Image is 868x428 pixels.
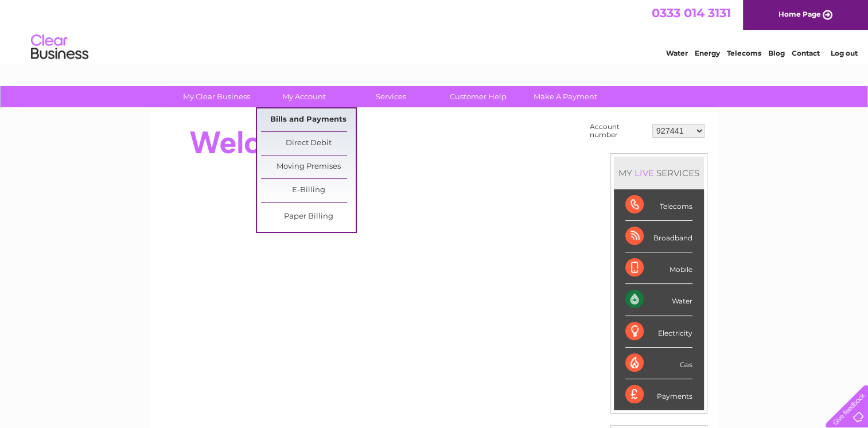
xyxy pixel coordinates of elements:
[625,379,692,410] div: Payments
[666,49,688,57] a: Water
[625,252,692,284] div: Mobile
[164,6,706,56] div: Clear Business is a trading name of Verastar Limited (registered in [GEOGRAPHIC_DATA] No. 3667643...
[261,205,356,228] a: Paper Billing
[695,49,720,57] a: Energy
[614,157,704,189] div: MY SERVICES
[792,49,820,57] a: Contact
[625,348,692,379] div: Gas
[261,155,356,178] a: Moving Premises
[518,86,613,107] a: Make A Payment
[431,86,526,107] a: Customer Help
[625,221,692,252] div: Broadband
[169,86,264,107] a: My Clear Business
[587,120,649,142] td: Account number
[261,108,356,131] a: Bills and Payments
[652,6,731,20] a: 0333 014 3131
[830,49,857,57] a: Log out
[625,316,692,348] div: Electricity
[261,179,356,202] a: E-Billing
[625,284,692,316] div: Water
[768,49,785,57] a: Blog
[261,132,356,155] a: Direct Debit
[632,168,656,178] div: LIVE
[625,189,692,221] div: Telecoms
[727,49,761,57] a: Telecoms
[30,30,89,65] img: logo.png
[344,86,438,107] a: Services
[256,86,351,107] a: My Account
